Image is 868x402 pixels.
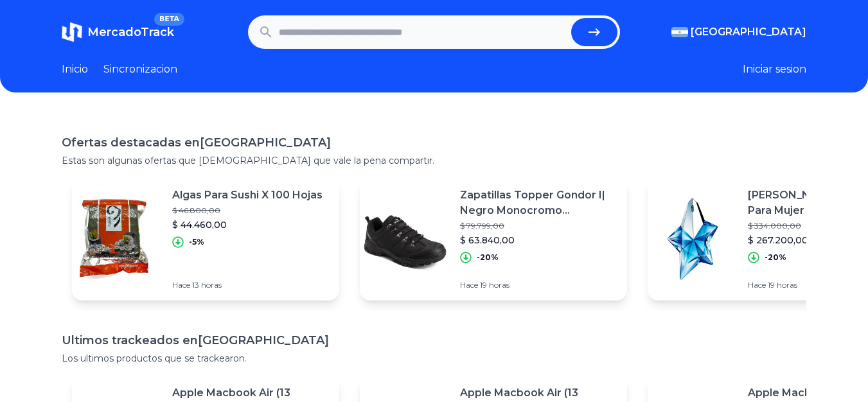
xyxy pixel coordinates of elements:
p: -20% [765,252,786,263]
a: Featured imageAlgas Para Sushi X 100 Hojas$ 46.800,00$ 44.460,00-5%Hace 13 horas [72,177,339,301]
span: BETA [154,13,184,26]
span: MercadoTrack [87,25,174,39]
p: -5% [189,237,204,247]
a: Sincronizacion [103,62,177,77]
p: $ 79.799,00 [460,221,617,231]
p: -20% [477,252,499,263]
img: MercadoTrack [62,22,82,42]
h1: Ultimos trackeados en [GEOGRAPHIC_DATA] [62,331,806,349]
img: Featured image [360,194,450,284]
p: Algas Para Sushi X 100 Hojas [172,188,323,203]
a: MercadoTrackBETA [62,22,174,42]
h1: Ofertas destacadas en [GEOGRAPHIC_DATA] [62,134,806,152]
img: Featured image [72,194,162,284]
p: Hace 13 horas [172,280,323,290]
button: [GEOGRAPHIC_DATA] [671,24,806,40]
button: Iniciar sesion [743,62,806,77]
p: Hace 19 horas [460,280,617,290]
p: Los ultimos productos que se trackearon. [62,352,806,365]
a: Inicio [62,62,88,77]
p: $ 46.800,00 [172,205,323,216]
p: $ 44.460,00 [172,218,323,231]
img: Argentina [671,27,688,37]
span: [GEOGRAPHIC_DATA] [691,24,806,40]
p: Zapatillas Topper Gondor I| Negro Monocromo Entresuela Eva [460,188,617,218]
p: $ 63.840,00 [460,234,617,247]
a: Featured imageZapatillas Topper Gondor I| Negro Monocromo Entresuela Eva$ 79.799,00$ 63.840,00-20... [360,177,627,301]
p: Estas son algunas ofertas que [DEMOGRAPHIC_DATA] que vale la pena compartir. [62,154,806,167]
img: Featured image [648,194,738,284]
